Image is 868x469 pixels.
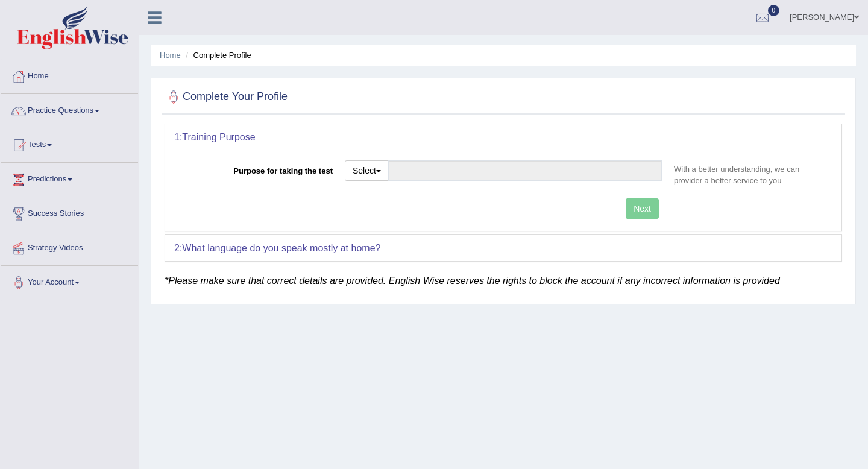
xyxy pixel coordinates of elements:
[1,266,138,296] a: Your Account
[1,163,138,193] a: Predictions
[165,124,841,151] div: 1:
[165,88,288,106] h2: Complete Your Profile
[1,128,138,159] a: Tests
[768,5,780,16] span: 0
[1,197,138,227] a: Success Stories
[668,163,832,186] p: With a better understanding, we can provider a better service to you
[1,60,138,90] a: Home
[182,132,255,142] b: Training Purpose
[345,160,389,181] button: Select
[174,160,339,177] label: Purpose for taking the test
[1,231,138,262] a: Strategy Videos
[165,235,841,262] div: 2:
[1,94,138,124] a: Practice Questions
[165,275,780,286] em: *Please make sure that correct details are provided. English Wise reserves the rights to block th...
[182,243,380,253] b: What language do you speak mostly at home?
[183,49,251,61] li: Complete Profile
[160,51,181,60] a: Home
